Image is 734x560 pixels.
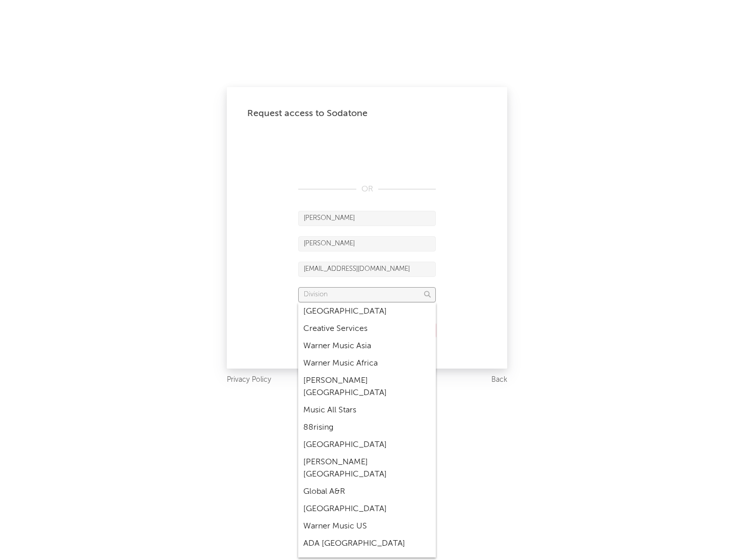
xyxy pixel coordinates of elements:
[298,355,436,372] div: Warner Music Africa
[298,518,436,535] div: Warner Music US
[298,262,436,277] input: Email
[298,402,436,419] div: Music All Stars
[298,303,436,320] div: [GEOGRAPHIC_DATA]
[298,436,436,454] div: [GEOGRAPHIC_DATA]
[227,374,271,386] a: Privacy Policy
[298,211,436,226] input: First Name
[298,287,436,302] input: Division
[491,374,507,386] a: Back
[298,236,436,251] input: Last Name
[298,454,436,483] div: [PERSON_NAME] [GEOGRAPHIC_DATA]
[298,338,436,355] div: Warner Music Asia
[298,183,436,195] div: OR
[298,320,436,338] div: Creative Services
[298,535,436,552] div: ADA [GEOGRAPHIC_DATA]
[247,107,487,120] div: Request access to Sodatone
[298,372,436,402] div: [PERSON_NAME] [GEOGRAPHIC_DATA]
[298,500,436,518] div: [GEOGRAPHIC_DATA]
[298,483,436,500] div: Global A&R
[298,419,436,436] div: 88rising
